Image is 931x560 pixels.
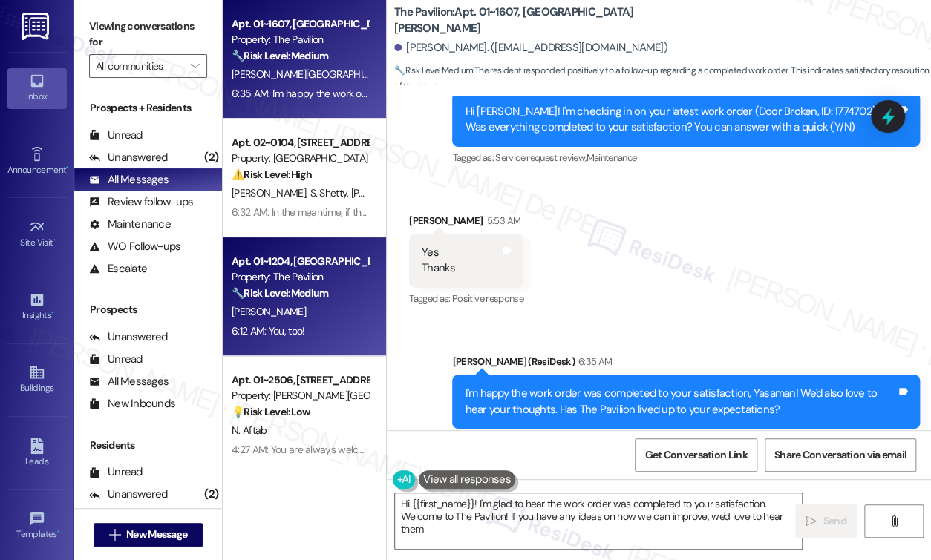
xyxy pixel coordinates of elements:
[232,186,310,200] span: [PERSON_NAME]
[495,151,586,164] span: Service request review ,
[200,146,222,169] div: (2)
[795,504,857,538] button: Send
[7,433,67,473] a: Leads
[74,302,222,317] div: Prospects
[232,305,306,318] span: [PERSON_NAME]
[232,269,369,285] div: Property: The Pavilion
[89,464,143,480] div: Unread
[89,239,180,254] div: WO Follow-ups
[395,493,802,549] textarea: Hi {{first_name}}! I'm glad to hear the work order was completed to your satisfaction. Welcome to...
[483,213,520,228] div: 5:53 AM
[232,372,369,388] div: Apt. 01~2506, [STREET_ADDRESS][PERSON_NAME]
[394,4,691,36] b: The Pavilion: Apt. 01~1607, [GEOGRAPHIC_DATA][PERSON_NAME]
[232,67,400,81] span: [PERSON_NAME][GEOGRAPHIC_DATA]
[7,506,67,546] a: Templates •
[89,396,175,412] div: New Inbounds
[89,128,143,143] div: Unread
[232,205,667,219] div: 6:32 AM: In the meantime, if there’s anything else I can assist you with, please feel free to let...
[126,527,187,542] span: New Message
[422,245,456,277] div: Yes Thanks
[232,151,369,166] div: Property: [GEOGRAPHIC_DATA]
[89,15,207,54] label: Viewing conversations for
[7,360,67,400] a: Buildings
[586,151,636,164] span: Maintenance
[232,286,328,300] strong: 🔧 Risk Level: Medium
[232,424,267,437] span: N. Aftab
[7,287,67,327] a: Insights •
[774,447,906,463] span: Share Conversation via email
[7,68,67,108] a: Inbox
[394,63,931,95] span: : The resident responded positively to a follow-up regarding a completed work order. This indicat...
[409,213,523,234] div: [PERSON_NAME]
[465,104,896,136] div: Hi [PERSON_NAME]! I'm checking in on your latest work order (Door Broken, ID: 1774702). Was every...
[89,374,169,389] div: All Messages
[888,515,899,527] i: 
[53,235,56,246] span: •
[232,16,369,32] div: Apt. 01~1607, [GEOGRAPHIC_DATA][PERSON_NAME]
[232,324,304,337] div: 6:12 AM: You, too!
[394,40,667,56] div: [PERSON_NAME]. ([EMAIL_ADDRESS][DOMAIN_NAME])
[823,513,846,529] span: Send
[96,54,183,78] input: All communities
[89,261,147,277] div: Escalate
[89,172,169,188] div: All Messages
[109,529,120,541] i: 
[200,483,222,506] div: (2)
[452,147,920,168] div: Tagged as:
[94,523,203,547] button: New Message
[89,352,143,367] div: Unread
[452,292,523,305] span: Positive response
[89,217,171,232] div: Maintenance
[232,49,328,62] strong: 🔧 Risk Level: Medium
[232,135,369,151] div: Apt. 02~0104, [STREET_ADDRESS][GEOGRAPHIC_DATA][US_STATE][STREET_ADDRESS]
[22,13,52,40] img: ResiDesk Logo
[191,60,199,72] i: 
[89,487,168,502] div: Unanswered
[89,194,193,210] div: Review follow-ups
[465,386,896,418] div: I'm happy the work order was completed to your satisfaction, Yasaman! We'd also love to hear your...
[310,186,351,200] span: S. Shetty
[765,438,916,472] button: Share Conversation via email
[51,308,53,318] span: •
[232,254,369,269] div: Apt. 01~1204, [GEOGRAPHIC_DATA][PERSON_NAME]
[57,527,59,537] span: •
[232,388,369,403] div: Property: [PERSON_NAME][GEOGRAPHIC_DATA]
[232,443,497,456] div: 4:27 AM: You are always welcome, Nugeen! Have a great day!
[409,288,523,309] div: Tagged as:
[74,100,222,116] div: Prospects + Residents
[806,515,817,527] i: 
[232,168,312,181] strong: ⚠️ Risk Level: High
[89,329,168,345] div: Unanswered
[452,429,920,450] div: Tagged as:
[351,186,430,200] span: [PERSON_NAME]
[232,405,310,418] strong: 💡 Risk Level: Low
[74,438,222,453] div: Residents
[394,65,473,76] strong: 🔧 Risk Level: Medium
[452,354,920,375] div: [PERSON_NAME] (ResiDesk)
[7,214,67,254] a: Site Visit •
[635,438,757,472] button: Get Conversation Link
[232,32,369,47] div: Property: The Pavilion
[89,150,168,165] div: Unanswered
[66,162,68,173] span: •
[644,447,747,463] span: Get Conversation Link
[575,354,612,369] div: 6:35 AM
